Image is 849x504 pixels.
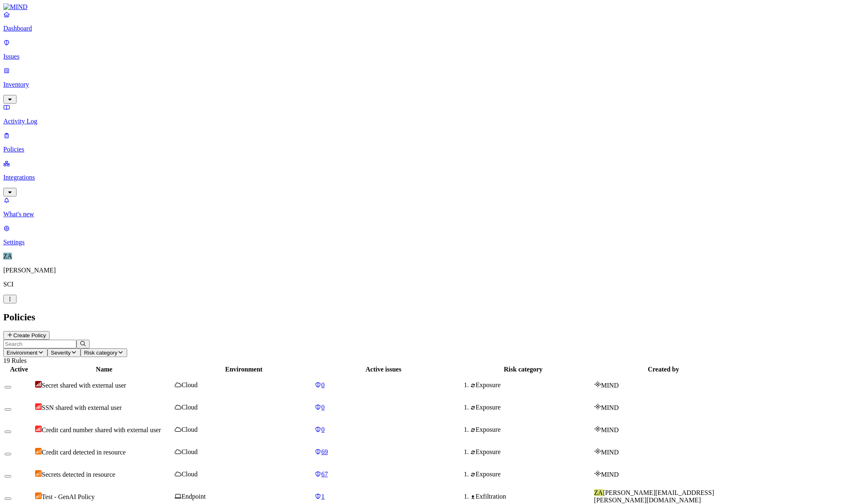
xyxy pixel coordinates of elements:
[181,381,197,388] span: Cloud
[42,493,95,500] span: Test - GenAI Policy
[315,426,453,433] a: 0
[321,448,328,455] span: 69
[470,404,592,411] div: Exposure
[321,493,325,500] span: 1
[470,426,592,433] div: Exposure
[35,366,173,373] div: Name
[321,381,325,388] span: 0
[321,471,328,478] span: 67
[594,381,601,388] img: mind-logo-icon
[594,489,714,504] span: [PERSON_NAME][EMAIL_ADDRESS][PERSON_NAME][DOMAIN_NAME]
[601,426,619,433] span: MIND
[3,196,846,218] a: What's new
[315,404,453,411] a: 0
[181,404,197,411] span: Cloud
[3,132,846,153] a: Policies
[470,471,592,478] div: Exposure
[315,366,453,373] div: Active issues
[594,470,601,477] img: mind-logo-icon
[3,331,50,340] button: Create Policy
[470,381,592,389] div: Exposure
[3,174,846,181] p: Integrations
[181,426,197,433] span: Cloud
[3,267,846,274] p: [PERSON_NAME]
[181,493,206,500] span: Endpoint
[84,350,117,356] span: Risk category
[315,493,453,500] a: 1
[594,448,601,454] img: mind-logo-icon
[3,3,846,11] a: MIND
[315,381,453,389] a: 0
[181,471,197,478] span: Cloud
[3,67,846,102] a: Inventory
[3,160,846,195] a: Integrations
[315,448,453,456] a: 69
[3,53,846,60] p: Issues
[35,492,42,499] img: severity-medium
[3,104,846,125] a: Activity Log
[315,471,453,478] a: 67
[51,350,71,356] span: Severity
[3,281,846,288] p: SCI
[42,404,122,411] span: SSN shared with external user
[3,211,846,218] p: What's new
[5,366,33,373] div: Active
[601,382,619,389] span: MIND
[601,404,619,411] span: MIND
[594,489,603,496] span: ZA
[3,39,846,60] a: Issues
[3,11,846,32] a: Dashboard
[7,350,38,356] span: Environment
[35,426,42,432] img: severity-high
[601,449,619,456] span: MIND
[321,404,325,411] span: 0
[42,382,126,389] span: Secret shared with external user
[470,448,592,456] div: Exposure
[42,449,126,456] span: Credit card detected in resource
[3,253,12,260] span: ZA
[35,470,42,477] img: severity-medium
[35,381,42,388] img: severity-critical
[594,403,601,410] img: mind-logo-icon
[594,426,601,432] img: mind-logo-icon
[42,471,115,478] span: Secrets detected in resource
[35,448,42,454] img: severity-medium
[35,403,42,410] img: severity-high
[3,225,846,246] a: Settings
[454,366,592,373] div: Risk category
[3,25,846,32] p: Dashboard
[601,471,619,478] span: MIND
[175,366,313,373] div: Environment
[3,81,846,88] p: Inventory
[3,312,846,323] h2: Policies
[3,340,76,348] input: Search
[3,146,846,153] p: Policies
[3,3,28,11] img: MIND
[321,426,325,433] span: 0
[3,357,26,364] span: 19 Rules
[3,239,846,246] p: Settings
[42,426,161,433] span: Credit card number shared with external user
[470,493,592,500] div: Exfiltration
[181,448,197,455] span: Cloud
[3,118,846,125] p: Activity Log
[594,366,733,373] div: Created by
